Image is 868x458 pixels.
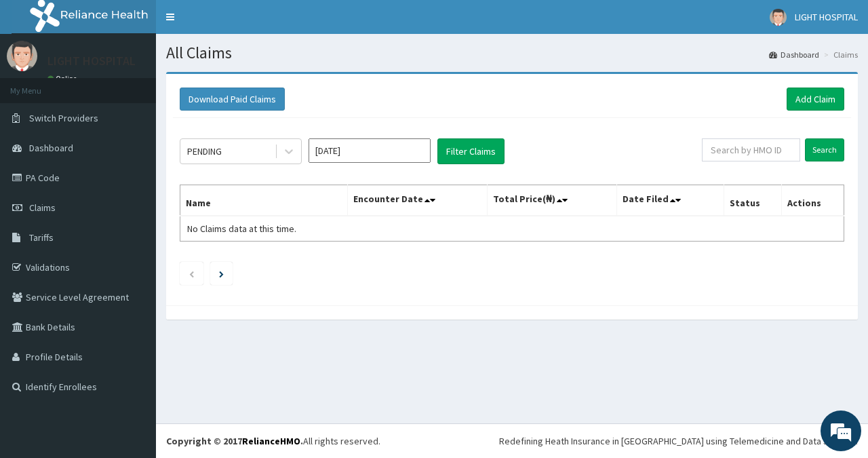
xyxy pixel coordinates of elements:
[309,138,431,163] input: Select Month and Year
[242,435,300,447] a: RelianceHMO
[219,267,224,280] a: Next page
[29,202,56,214] span: Claims
[795,11,858,23] span: LIGHT HOSPITAL
[156,423,868,458] footer: All rights reserved.
[770,9,787,26] img: User Image
[702,138,800,161] input: Search by HMO ID
[47,55,136,67] p: LIGHT HOSPITAL
[187,145,222,158] div: PENDING
[180,185,348,216] th: Name
[29,231,54,244] span: Tariffs
[180,88,285,111] button: Download Paid Claims
[805,138,844,161] input: Search
[499,434,858,448] div: Redefining Heath Insurance in [GEOGRAPHIC_DATA] using Telemedicine and Data Science!
[29,142,73,154] span: Dashboard
[724,185,781,216] th: Status
[189,267,195,280] a: Previous page
[347,185,487,216] th: Encounter Date
[787,88,844,111] a: Add Claim
[166,435,303,447] strong: Copyright © 2017 .
[769,49,819,60] a: Dashboard
[7,41,37,71] img: User Image
[781,185,844,216] th: Actions
[616,185,724,216] th: Date Filed
[487,185,616,216] th: Total Price(₦)
[29,112,98,124] span: Switch Providers
[166,44,858,62] h1: All Claims
[437,138,505,164] button: Filter Claims
[187,223,296,235] span: No Claims data at this time.
[821,49,858,60] li: Claims
[47,74,80,83] a: Online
